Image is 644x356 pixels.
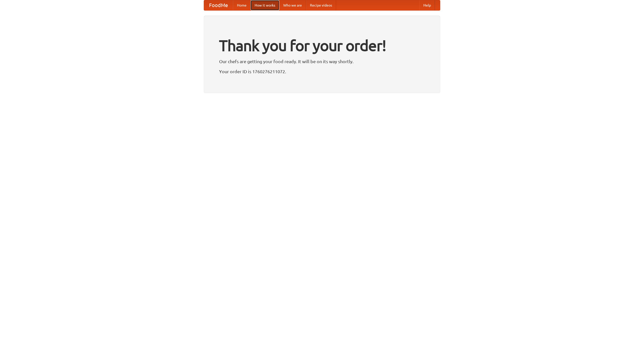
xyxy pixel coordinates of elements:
[219,58,425,65] p: Our chefs are getting your food ready. It will be on its way shortly.
[233,0,251,10] a: Home
[219,68,425,75] p: Your order ID is 1760276211072.
[204,0,233,10] a: FoodMe
[279,0,306,10] a: Who we are
[251,0,279,10] a: How it works
[219,33,425,58] h1: Thank you for your order!
[419,0,435,10] a: Help
[306,0,336,10] a: Recipe videos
